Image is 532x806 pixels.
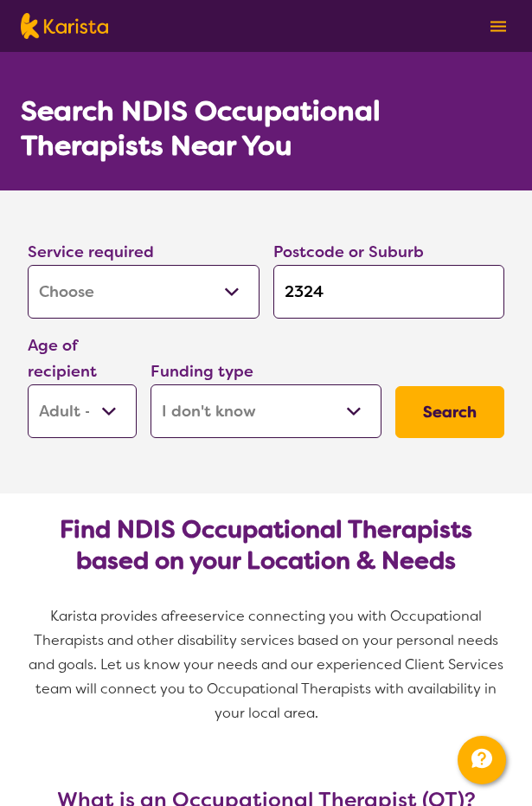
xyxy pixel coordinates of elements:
input: Type [273,265,505,319]
label: Postcode or Suburb [273,242,424,262]
button: Channel Menu [458,736,506,784]
label: Service required [28,242,154,262]
img: Karista logo [21,13,108,39]
img: menu [490,21,506,32]
span: Karista provides a [50,607,170,625]
h1: Search NDIS Occupational Therapists Near You [21,93,511,163]
span: free [170,607,197,625]
label: Age of recipient [28,335,97,382]
h2: Find NDIS Occupational Therapists based on your Location & Needs [21,514,511,577]
label: Funding type [151,361,253,382]
span: service connecting you with Occupational Therapists and other disability services based on your p... [29,607,507,722]
button: Search [395,386,504,438]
